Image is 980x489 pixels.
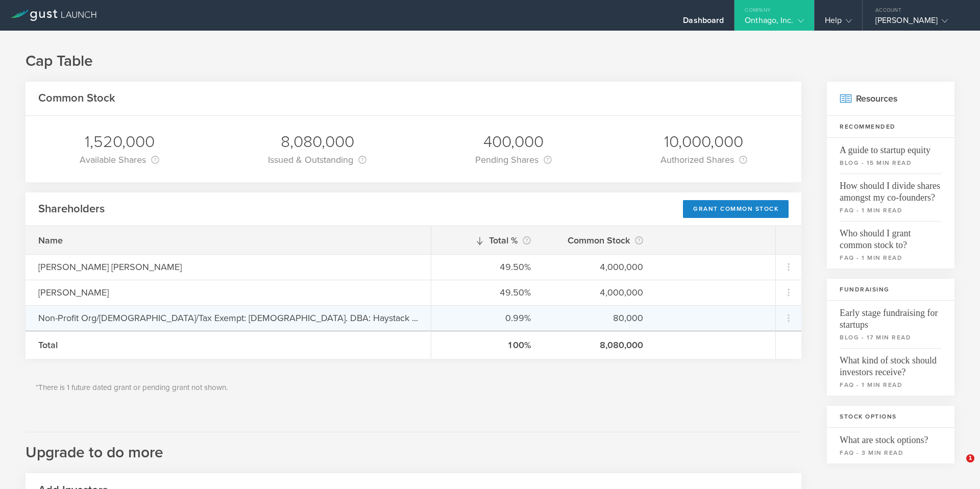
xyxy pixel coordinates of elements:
a: What kind of stock should investors receive?faq - 1 min read [827,348,954,396]
div: Name [38,234,217,247]
div: [PERSON_NAME] [875,15,962,31]
div: 80,000 [556,311,643,325]
iframe: Intercom live chat [945,454,970,479]
h2: Upgrade to do more [26,432,801,463]
div: Issued & Outstanding [268,153,366,167]
span: Who should I grant common stock to? [840,221,942,251]
div: 0.99% [444,311,531,325]
div: 8,080,000 [556,338,643,352]
span: 1 [966,454,974,462]
div: Help [825,15,852,31]
small: blog - 17 min read [840,333,942,342]
div: Available Shares [80,153,159,167]
h3: Fundraising [827,279,954,301]
div: 400,000 [475,131,552,153]
div: [PERSON_NAME] [38,286,217,299]
a: Who should I grant common stock to?faq - 1 min read [827,221,954,268]
a: Early stage fundraising for startupsblog - 17 min read [827,301,954,348]
div: [PERSON_NAME] [PERSON_NAME] [38,260,217,274]
div: Onthago, Inc. [745,15,803,31]
div: 1,520,000 [80,131,159,153]
div: Grant Common Stock [683,200,789,218]
p: *There is 1 future dated grant or pending grant not shown. [36,382,791,394]
div: Pending Shares [475,153,552,167]
h3: Recommended [827,116,954,138]
div: Dashboard [683,15,724,31]
div: Common Stock [556,233,643,248]
small: faq - 1 min read [840,206,942,215]
small: faq - 1 min read [840,253,942,262]
a: What are stock options?faq - 3 min read [827,428,954,463]
div: Authorized Shares [660,153,747,167]
small: faq - 3 min read [840,448,942,457]
h2: Common Stock [38,91,115,106]
span: How should I divide shares amongst my co-founders? [840,174,942,204]
div: Total % [444,233,531,248]
span: What kind of stock should investors receive? [840,348,942,378]
div: 49.50% [444,286,531,299]
div: Non-Profit Org/[DEMOGRAPHIC_DATA]/Tax Exempt: [DEMOGRAPHIC_DATA]. DBA: Haystack ... [38,311,418,325]
div: 4,000,000 [556,286,643,299]
div: 49.50% [444,260,531,274]
span: What are stock options? [840,428,942,446]
small: faq - 1 min read [840,380,942,389]
div: 4,000,000 [556,260,643,274]
div: 100% [444,338,531,352]
div: Total [38,338,217,352]
div: 10,000,000 [660,131,747,153]
h2: Shareholders [38,202,105,216]
a: A guide to startup equityblog - 15 min read [827,138,954,174]
div: 8,080,000 [268,131,366,153]
a: How should I divide shares amongst my co-founders?faq - 1 min read [827,174,954,221]
span: A guide to startup equity [840,138,942,156]
span: Early stage fundraising for startups [840,301,942,331]
h3: Stock Options [827,406,954,428]
h1: Cap Table [26,51,954,71]
h2: Resources [827,82,954,116]
small: blog - 15 min read [840,158,942,167]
